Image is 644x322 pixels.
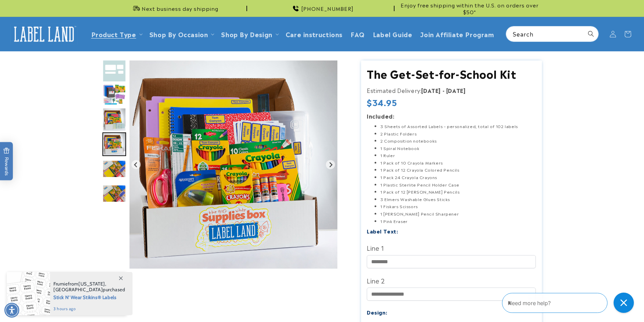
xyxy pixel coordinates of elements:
a: Product Type [91,29,136,39]
li: 3 Elmers Washable Glues Sticks [380,196,536,203]
li: 1 Pack of 10 Crayola Markers [380,159,536,167]
li: 1 Spiral Notebook [380,145,536,152]
img: null [102,185,126,203]
span: [GEOGRAPHIC_DATA] [53,287,103,293]
img: null [102,132,126,156]
h1: The Get-Set-for-School Kit [367,67,536,81]
strong: - [443,86,445,94]
li: 1 [PERSON_NAME] Pencil Sharpener [380,210,536,218]
span: Label Guide [373,30,412,38]
li: 3 Sheets of Assorted Labels – personalized, total of 102 labels [380,123,536,130]
span: Enjoy free shipping within the U.S. on orders over $50* [397,2,542,15]
media-gallery: Gallery Viewer [102,60,344,272]
li: 1 Pack of 12 [PERSON_NAME] Pencils [380,188,536,196]
span: FAQ [351,30,365,38]
span: [PHONE_NUMBER] [301,5,354,12]
span: Shop By Occasion [149,30,208,38]
div: Go to slide 6 [102,157,126,181]
div: Go to slide 4 [102,108,126,131]
a: Join Affiliate Program [416,26,498,42]
iframe: Gorgias Floating Chat [502,290,637,315]
img: Label Land [10,24,78,45]
a: Label Guide [369,26,416,42]
li: 2 Plastic Folders [380,130,536,138]
span: 3 hours ago [53,306,125,312]
div: Go to slide 2 [102,58,126,82]
label: Design: [367,308,387,316]
img: null [102,108,126,131]
div: Go to slide 7 [102,182,126,205]
label: Line 2 [367,275,536,286]
p: Estimated Delivery: [367,85,536,95]
a: Care instructions [282,26,347,42]
button: Next slide [326,160,335,169]
a: Shop By Design [221,29,272,39]
span: Frumie [53,281,68,287]
li: 1 Pack 24 Crayola Crayons [380,174,536,181]
li: 1 Ruler [380,152,536,159]
strong: [DATE] [446,86,466,94]
span: Stick N' Wear Stikins® Labels [53,293,125,301]
li: 1 Plastic Sterlite Pencil Holder Case [380,181,536,189]
img: null [102,58,126,82]
span: from , purchased [53,281,125,293]
summary: Shop By Design [217,26,281,42]
strong: Included: [367,112,394,120]
div: Go to slide 5 [102,132,126,156]
img: null [102,83,126,107]
li: 1 Fiskars Scissors [380,203,536,210]
span: Join Affiliate Program [420,30,494,38]
div: Accessibility Menu [4,303,19,318]
span: Care instructions [286,30,342,38]
label: Line 1 [367,242,536,253]
span: Next business day shipping [142,5,218,12]
span: [US_STATE] [78,281,105,287]
span: $34.95 [367,97,397,107]
div: Go to slide 3 [102,83,126,107]
img: null [102,160,126,178]
li: 2 Composition notebooks [380,137,536,145]
a: Label Land [8,21,80,47]
button: Search [583,26,598,41]
a: FAQ [347,26,369,42]
label: Label Text: [367,227,398,235]
summary: Product Type [87,26,145,42]
button: Previous slide [132,160,141,169]
li: 1 Pack of 12 Crayola Colored Pencils [380,166,536,174]
strong: [DATE] [421,86,441,94]
span: Rewards [3,147,10,175]
li: 1 Pink Eraser [380,218,536,225]
summary: Shop By Occasion [145,26,217,42]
